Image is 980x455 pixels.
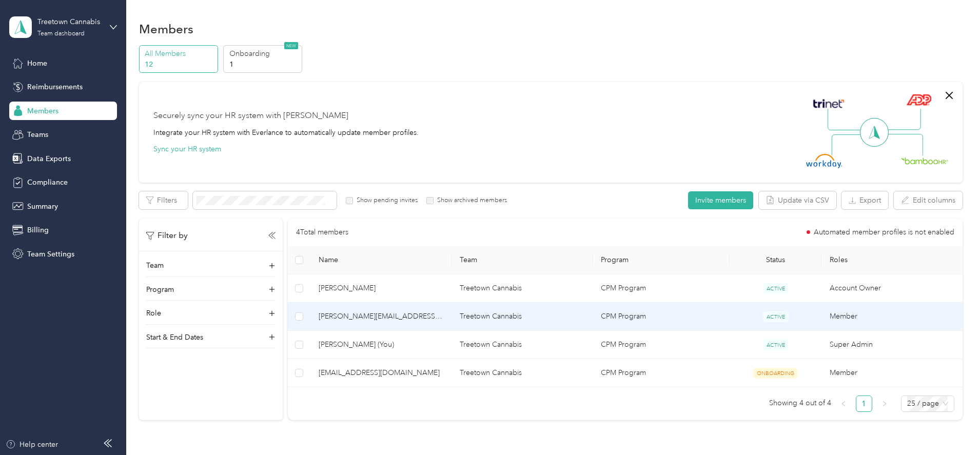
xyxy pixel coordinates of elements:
div: Securely sync your HR system with [PERSON_NAME] [153,110,348,122]
button: Invite members [688,191,753,209]
button: Update via CSV [759,191,836,209]
p: Program [146,284,174,295]
th: Name [310,246,452,274]
label: Show archived members [434,196,507,205]
p: 12 [145,59,214,70]
td: Treetown Cannabis [452,331,593,359]
button: left [835,395,852,412]
span: Reimbursements [27,82,83,92]
span: right [881,401,888,407]
button: Filters [139,191,188,209]
img: Line Left Up [828,109,864,131]
td: Member [821,359,963,387]
li: Next Page [876,395,893,412]
td: dartanion@treetowncannabis.com [310,359,452,387]
h1: Members [139,24,193,34]
td: CPM Program [593,303,730,331]
p: Filter by [146,229,188,242]
p: Role [146,308,161,319]
img: Line Right Down [887,134,923,156]
span: [PERSON_NAME] [319,283,443,294]
img: Workday [806,154,842,168]
p: Onboarding [229,48,299,59]
div: Page Size [901,395,954,412]
span: Summary [27,201,58,212]
p: 4 Total members [296,227,348,238]
p: Start & End Dates [146,332,203,343]
span: NEW [284,42,298,49]
td: CPM Program [593,274,730,303]
img: BambooHR [901,157,948,164]
span: ACTIVE [763,311,789,322]
span: Teams [27,129,48,140]
a: 1 [856,396,872,411]
img: Line Left Down [831,134,867,155]
span: Automated member profiles is not enabled [814,229,954,236]
td: Patrick Kinney [310,274,452,303]
span: [EMAIL_ADDRESS][DOMAIN_NAME] [319,367,443,379]
span: ACTIVE [763,340,789,350]
span: Home [27,58,47,69]
span: [PERSON_NAME] (You) [319,339,443,350]
button: Edit columns [894,191,963,209]
p: 1 [229,59,299,70]
button: Sync your HR system [153,144,221,154]
iframe: Everlance-gr Chat Button Frame [923,398,980,455]
span: Showing 4 out of 4 [769,395,831,411]
td: trisha@treetowncannabis.com [310,303,452,331]
td: Member [821,303,963,331]
span: ACTIVE [763,283,789,294]
span: Name [319,255,443,264]
span: left [840,401,847,407]
td: CPM Program [593,331,730,359]
td: CPM Program [593,359,730,387]
button: Export [841,191,888,209]
td: Treetown Cannabis [452,303,593,331]
div: Team dashboard [37,31,85,37]
span: [PERSON_NAME][EMAIL_ADDRESS][DOMAIN_NAME] [319,311,443,322]
span: Team Settings [27,249,74,260]
span: Compliance [27,177,68,188]
span: ONBOARDING [753,368,798,379]
th: Team [452,246,593,274]
td: Treetown Cannabis [452,274,593,303]
div: Integrate your HR system with Everlance to automatically update member profiles. [153,127,419,138]
img: Trinet [811,96,847,111]
p: All Members [145,48,214,59]
td: Super Admin [821,331,963,359]
li: Previous Page [835,395,852,412]
img: ADP [906,94,931,106]
button: right [876,395,893,412]
span: Data Exports [27,153,71,164]
td: Account Owner [821,274,963,303]
button: Help center [6,439,58,450]
span: Billing [27,225,49,235]
li: 1 [856,395,872,412]
label: Show pending invites [353,196,418,205]
img: Line Right Up [885,109,921,130]
td: Angela Marshall (You) [310,331,452,359]
span: Members [27,106,58,116]
th: Status [730,246,821,274]
th: Roles [821,246,963,274]
div: Treetown Cannabis [37,16,102,27]
td: ONBOARDING [730,359,821,387]
td: Treetown Cannabis [452,359,593,387]
span: 25 / page [907,396,948,411]
th: Program [593,246,730,274]
p: Team [146,260,164,271]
